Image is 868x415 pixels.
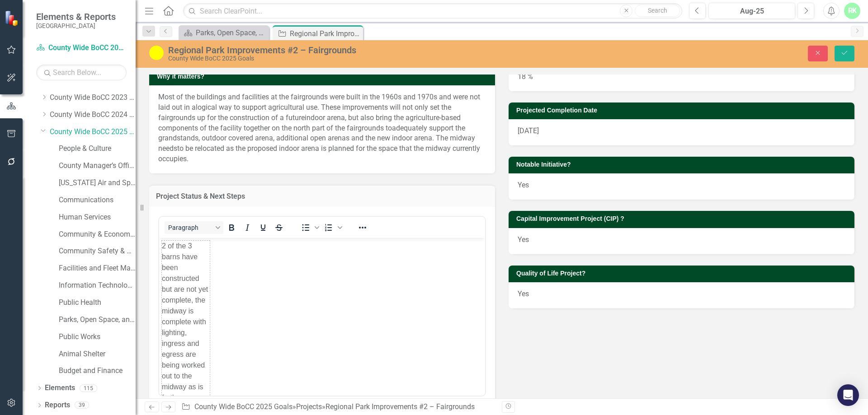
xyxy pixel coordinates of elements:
[50,110,136,120] a: County Wide BoCC 2024 Goals
[158,113,461,132] span: indoor arena, but also bring the agriculture-based components of the facility together on the nor...
[516,161,850,168] h3: Notable Initiative?
[149,46,164,60] img: 10% to 50%
[59,212,136,223] a: Human Services
[271,221,287,234] button: Strikethrough
[325,402,475,411] div: Regional Park Improvements #2 – Fairgrounds
[36,65,127,80] input: Search Below...
[255,221,271,234] button: Underline
[181,402,495,412] div: » »
[516,215,850,222] h3: Capital Improvement Project (CIP) ?
[158,124,475,153] span: adequately support the grandstands, outdoor covered arena, additional open arenas and the new ind...
[183,3,682,19] input: Search ClearPoint...
[181,27,267,38] a: Parks, Open Space, and Cultural Arts
[708,3,795,19] button: Aug-25
[516,107,850,114] h3: Projected Completion Date
[59,349,136,359] a: Animal Shelter
[296,402,322,411] a: Projects
[168,45,545,55] div: Regional Park Improvements #2 – Fairgrounds
[240,221,255,234] button: Italic
[59,195,136,205] a: Communications
[194,402,292,411] a: County Wide BoCC 2025 Goals
[712,6,792,17] div: Aug-25
[36,43,127,53] a: County Wide BoCC 2025 Goals
[50,93,136,103] a: County Wide BoCC 2023 Goals
[59,315,136,325] a: Parks, Open Space, and Cultural Arts
[355,221,370,234] button: Reveal or hide additional toolbar items
[59,178,136,188] a: [US_STATE] Air and Space Port
[837,384,859,406] div: Open Intercom Messenger
[158,93,480,112] span: Most of the buildings and facilities at the fairgrounds were built in the 1960s and 1970s and wer...
[321,221,344,234] div: Numbered list
[45,400,70,410] a: Reports
[516,270,850,277] h3: Quality of Life Project?
[75,401,89,409] div: 39
[518,289,529,298] span: Yes
[3,3,51,198] td: 2 of the 3 barns have been constructed but are not yet complete, the midway is complete with ligh...
[59,298,136,308] a: Public Health
[59,144,136,154] a: People & Culture
[635,5,680,17] button: Search
[509,65,854,91] div: 18 %
[168,224,212,231] span: Paragraph
[36,11,116,22] span: Elements & Reports
[518,181,529,189] span: Yes
[36,22,116,29] small: [GEOGRAPHIC_DATA]
[648,7,667,14] span: Search
[844,3,860,19] button: RK
[4,9,21,27] img: ClearPoint Strategy
[80,384,97,392] div: 115
[59,366,136,376] a: Budget and Finance
[59,229,136,240] a: Community & Economic Development
[165,221,223,234] button: Block Paragraph
[290,28,361,39] div: Regional Park Improvements #2 – Fairgrounds
[298,221,321,234] div: Bullet list
[59,332,136,342] a: Public Works
[59,263,136,274] a: Facilities and Fleet Management
[45,383,75,393] a: Elements
[224,221,239,234] button: Bold
[157,73,491,80] h3: Why it matters?
[158,92,486,164] p: ​
[518,126,539,135] span: [DATE]
[59,161,136,171] a: County Manager’s Office
[50,127,136,137] a: County Wide BoCC 2025 Goals
[159,238,485,396] iframe: Rich Text Area
[518,235,529,244] span: Yes
[156,192,488,201] h3: Project Status & Next Steps
[59,280,136,291] a: Information Technology and Innovation
[158,103,451,122] span: logical way to support agricultural use. These improvements will not only set the fairgrounds up ...
[168,55,545,62] div: County Wide BoCC 2025 Goals
[158,144,480,163] span: to be relocated as the proposed indoor arena is planned for the space that the midway currently o...
[59,246,136,256] a: Community Safety & Well-Being
[196,27,267,38] div: Parks, Open Space, and Cultural Arts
